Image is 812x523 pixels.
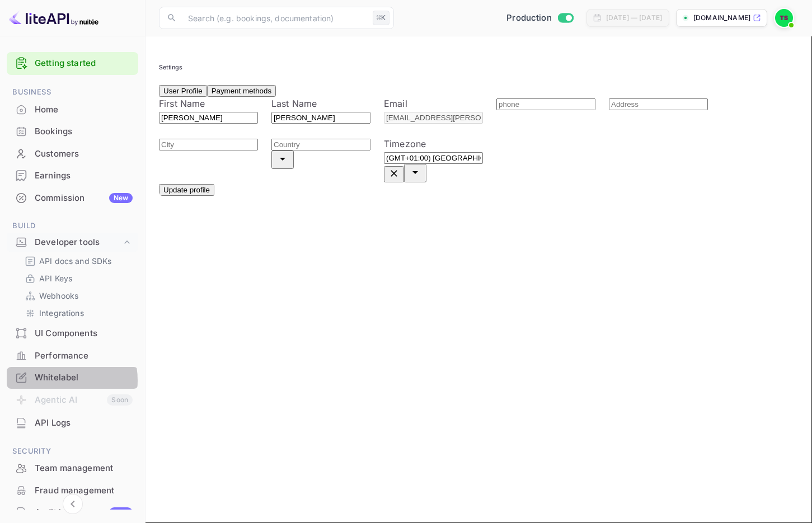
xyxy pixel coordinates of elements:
div: Team management [35,462,133,475]
div: API docs and SDKs [20,253,134,269]
span: Production [506,12,552,25]
span: Business [7,86,138,98]
div: UI Components [7,323,138,345]
div: Home [35,103,133,116]
a: Home [7,99,138,120]
button: Open [404,164,426,182]
div: [DATE] — [DATE] [606,13,662,23]
a: Webhooks [25,290,129,301]
input: City [159,139,258,150]
a: Earnings [7,165,138,186]
input: Address [609,98,708,110]
div: New [109,507,133,517]
button: Collapse navigation [63,494,83,514]
button: Open [271,150,294,169]
p: Integrations [39,307,84,319]
div: Performance [35,350,133,362]
input: Search (e.g. bookings, documentation) [181,7,368,29]
div: Team management [7,458,138,479]
input: Email [384,112,483,124]
div: Commission [35,192,133,205]
div: Bookings [7,121,138,143]
div: Audit logs [35,506,133,519]
p: API docs and SDKs [39,255,112,267]
a: Whitelabel [7,367,138,388]
div: UI Components [35,327,133,340]
a: Customers [7,143,138,164]
button: Update profile [159,184,214,196]
a: Getting started [35,57,133,70]
a: Performance [7,345,138,366]
p: API Keys [39,272,72,284]
span: Build [7,220,138,232]
div: Earnings [7,165,138,187]
div: Whitelabel [35,371,133,384]
div: API Logs [35,417,133,430]
div: Integrations [20,305,134,321]
div: Home [7,99,138,121]
label: Timezone [384,138,426,149]
input: phone [496,98,595,110]
span: Security [7,445,138,458]
div: Switch to Sandbox mode [502,12,578,25]
div: Fraud management [7,480,138,502]
div: Performance [7,345,138,367]
a: CommissionNew [7,187,138,208]
a: API Logs [7,412,138,433]
button: Clear [384,166,404,182]
div: Whitelabel [7,367,138,389]
div: CommissionNew [7,187,138,209]
a: Fraud management [7,480,138,501]
div: Earnings [35,169,133,182]
a: API docs and SDKs [25,255,129,267]
h6: Settings [159,64,799,71]
div: Webhooks [20,288,134,304]
div: Bookings [35,125,133,138]
div: Getting started [7,52,138,75]
p: Webhooks [39,290,78,301]
a: UI Components [7,323,138,343]
a: Team management [7,458,138,478]
a: Audit logsNew [7,502,138,522]
a: API Keys [25,272,129,284]
input: Country [271,139,370,150]
div: Fraud management [35,484,133,497]
div: Developer tools [35,236,121,249]
p: [DOMAIN_NAME] [693,13,750,23]
div: Customers [7,143,138,165]
label: Last Name [271,98,317,109]
div: Customers [35,148,133,161]
div: Developer tools [7,233,138,252]
label: Email [384,98,407,109]
label: First Name [159,98,205,109]
div: API Logs [7,412,138,434]
div: ⌘K [373,11,389,25]
a: Bookings [7,121,138,142]
input: Last Name [271,112,370,124]
a: Integrations [25,307,129,319]
input: First Name [159,112,258,124]
img: Teddie Scott [775,9,793,27]
div: API Keys [20,270,134,286]
img: LiteAPI logo [9,9,98,27]
div: New [109,193,133,203]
